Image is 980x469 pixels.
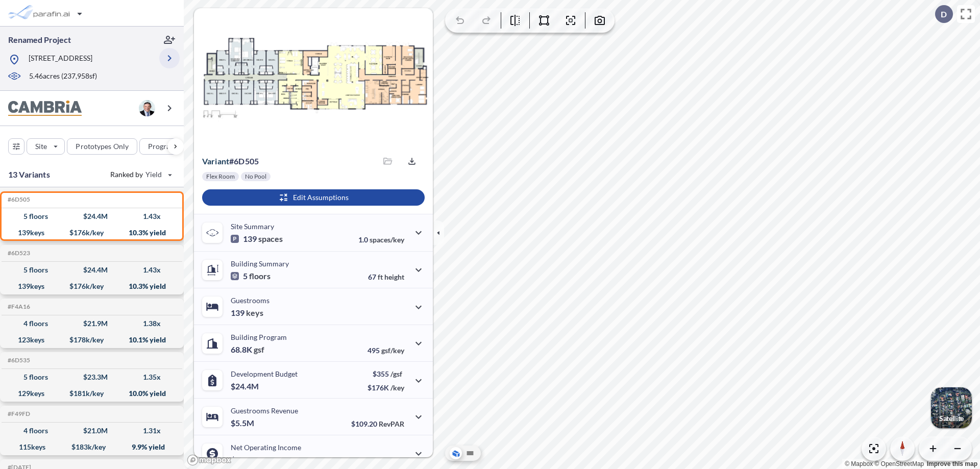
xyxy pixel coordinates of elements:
button: Ranked by Yield [102,166,179,183]
span: height [384,273,404,281]
p: 495 [367,346,404,355]
h5: Click to copy the code [6,250,30,257]
a: Mapbox homepage [187,454,232,466]
p: Guestrooms [231,296,269,305]
span: spaces [258,234,283,244]
span: RevPAR [379,419,404,428]
p: # 6d505 [202,156,259,166]
span: Variant [202,156,229,166]
p: 139 [231,234,283,244]
p: 1.0 [358,235,404,244]
p: Edit Assumptions [293,192,349,203]
p: Net Operating Income [231,443,301,452]
span: /key [390,383,404,392]
p: 45.0% [361,456,404,465]
button: Prototypes Only [67,138,137,155]
p: Program [148,141,177,152]
p: Building Summary [231,259,289,268]
p: D [941,10,947,19]
button: Site Plan [464,447,476,459]
p: Renamed Project [8,34,71,45]
p: $24.4M [231,381,260,391]
button: Aerial View [450,447,462,459]
p: $5.5M [231,418,256,428]
p: Development Budget [231,369,298,378]
span: margin [382,456,404,465]
p: 13 Variants [8,168,50,181]
p: Site [35,141,47,152]
p: Flex Room [206,172,235,181]
span: keys [246,308,263,318]
span: ft [378,273,383,281]
p: $355 [367,369,404,378]
p: 68.8K [231,344,264,355]
h5: Click to copy the code [6,196,30,203]
p: 139 [231,308,263,318]
span: spaces/key [370,235,404,244]
a: Mapbox [845,460,873,467]
p: No Pool [245,172,266,181]
p: Site Summary [231,222,274,231]
img: user logo [139,100,155,116]
button: Switcher ImageSatellite [931,387,972,428]
h5: Click to copy the code [6,410,30,417]
p: 67 [368,273,404,281]
a: Improve this map [927,460,977,467]
p: $2.5M [231,455,256,465]
img: BrandImage [8,101,82,116]
span: floors [249,271,271,281]
img: Switcher Image [931,387,972,428]
a: OpenStreetMap [874,460,924,467]
p: Building Program [231,333,287,341]
button: Edit Assumptions [202,189,425,206]
h5: Click to copy the code [6,357,30,364]
span: gsf/key [381,346,404,355]
button: Program [139,138,194,155]
p: $109.20 [351,419,404,428]
p: Guestrooms Revenue [231,406,298,415]
span: gsf [254,344,264,355]
span: /gsf [390,369,402,378]
p: Prototypes Only [76,141,129,152]
p: Satellite [939,414,964,423]
h5: Click to copy the code [6,303,30,310]
p: $176K [367,383,404,392]
span: Yield [145,169,162,180]
button: Site [27,138,65,155]
p: 5.46 acres ( 237,958 sf) [29,71,97,82]
p: 5 [231,271,271,281]
p: [STREET_ADDRESS] [29,53,92,66]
